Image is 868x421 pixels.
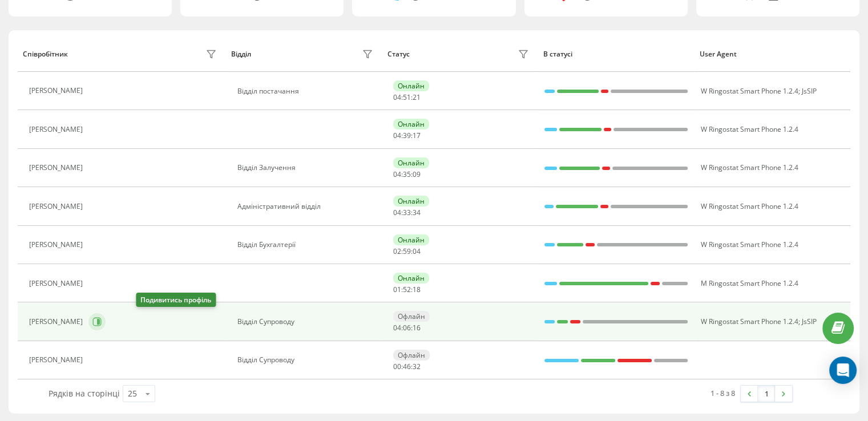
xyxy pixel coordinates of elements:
span: 32 [413,362,421,371]
span: 09 [413,169,421,179]
span: Рядків на сторінці [49,388,120,399]
div: Онлайн [393,273,429,284]
div: Відділ [231,50,251,58]
div: Відділ Бухгалтерії [237,241,376,249]
span: 01 [393,285,401,294]
span: 04 [393,323,401,333]
span: 17 [413,131,421,140]
span: 59 [403,246,411,256]
a: 1 [758,386,775,402]
span: JsSIP [801,317,816,326]
div: : : [393,94,421,102]
span: 04 [393,208,401,217]
div: Подивитись профіль [136,293,216,307]
span: 16 [413,323,421,333]
span: W Ringostat Smart Phone 1.2.4 [700,124,798,134]
div: [PERSON_NAME] [29,126,86,133]
span: 34 [413,208,421,217]
div: : : [393,171,421,179]
div: [PERSON_NAME] [29,356,86,364]
span: 52 [403,285,411,294]
div: Онлайн [393,80,429,91]
div: Офлайн [393,350,430,361]
div: Open Intercom Messenger [829,357,857,384]
span: 04 [413,246,421,256]
div: [PERSON_NAME] [29,164,86,172]
div: Онлайн [393,157,429,168]
div: : : [393,248,421,256]
span: 04 [393,131,401,140]
span: 21 [413,92,421,102]
span: 06 [403,323,411,333]
div: : : [393,209,421,217]
span: W Ringostat Smart Phone 1.2.4 [700,317,798,326]
div: [PERSON_NAME] [29,203,86,211]
div: Онлайн [393,196,429,207]
span: 18 [413,285,421,294]
div: [PERSON_NAME] [29,280,86,288]
span: 33 [403,208,411,217]
span: 04 [393,92,401,102]
span: W Ringostat Smart Phone 1.2.4 [700,201,798,211]
div: Офлайн [393,311,430,322]
div: : : [393,324,421,332]
span: 39 [403,131,411,140]
span: JsSIP [801,86,816,96]
div: : : [393,132,421,140]
div: Відділ Залучення [237,164,376,172]
span: 51 [403,92,411,102]
span: 35 [403,169,411,179]
span: 00 [393,362,401,371]
span: 04 [393,169,401,179]
div: Статус [387,50,410,58]
div: Онлайн [393,234,429,245]
span: 02 [393,246,401,256]
div: [PERSON_NAME] [29,318,86,326]
span: W Ringostat Smart Phone 1.2.4 [700,240,798,249]
div: Співробітник [23,50,68,58]
div: Відділ Супроводу [237,356,376,364]
div: Онлайн [393,119,429,129]
div: User Agent [700,50,845,58]
span: W Ringostat Smart Phone 1.2.4 [700,163,798,172]
div: 25 [128,388,137,399]
span: 46 [403,362,411,371]
div: : : [393,363,421,371]
div: 1 - 8 з 8 [710,387,735,399]
div: [PERSON_NAME] [29,241,86,249]
div: Відділ Супроводу [237,318,376,326]
span: W Ringostat Smart Phone 1.2.4 [700,86,798,96]
span: M Ringostat Smart Phone 1.2.4 [700,278,798,288]
div: [PERSON_NAME] [29,87,86,95]
div: : : [393,286,421,294]
div: Адміністративний відділ [237,203,376,211]
div: Відділ постачання [237,87,376,95]
div: В статусі [543,50,689,58]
